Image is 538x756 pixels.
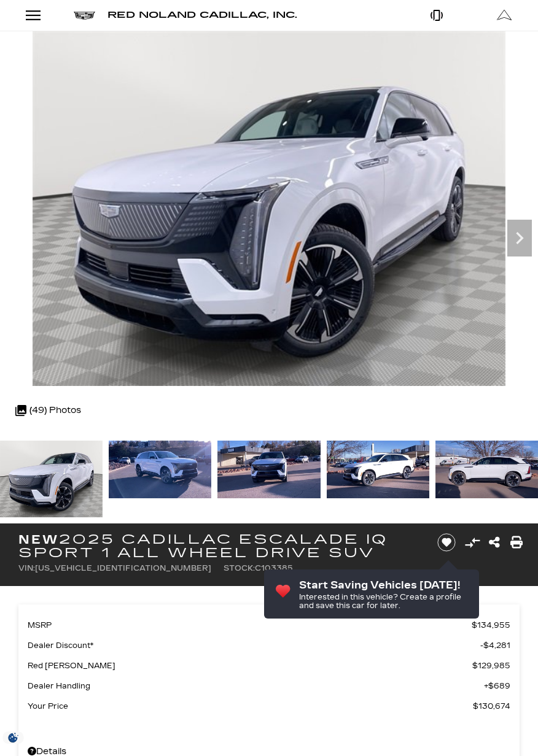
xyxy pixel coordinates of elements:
span: VIN: [18,564,35,573]
span: C103385 [255,564,293,573]
button: Save vehicle [433,533,460,552]
img: New 2025 Summit White Cadillac Sport 1 image 3 [217,441,320,498]
span: Dealer Discount* [28,637,480,654]
span: Red [PERSON_NAME] [28,657,472,674]
span: $689 [484,677,510,695]
a: Cadillac logo [74,7,95,24]
button: Compare Vehicle [463,533,481,552]
h1: 2025 Cadillac ESCALADE IQ Sport 1 All Wheel Drive SUV [18,533,421,560]
a: Dealer Discount* $4,281 [28,637,510,654]
span: $130,674 [473,698,510,715]
span: MSRP [28,617,472,634]
img: New 2025 Summit White Cadillac Sport 1 image 2 [109,441,211,498]
span: $134,955 [472,617,510,634]
span: $4,281 [480,637,510,654]
a: MSRP $134,955 [28,617,510,634]
a: Share this New 2025 Cadillac ESCALADE IQ Sport 1 All Wheel Drive SUV [489,534,500,551]
div: (49) Photos [9,396,87,425]
span: Stock: [224,564,255,573]
span: [US_VEHICLE_IDENTIFICATION_NUMBER] [35,564,211,573]
img: Cadillac logo [74,12,95,20]
span: Dealer Handling [28,677,484,695]
span: Your Price [28,698,473,715]
span: $129,985 [472,657,510,674]
img: New 2025 Summit White Cadillac Sport 1 image 5 [435,441,538,498]
img: New 2025 Summit White Cadillac Sport 1 image 4 [327,441,429,498]
span: Red Noland Cadillac, Inc. [107,10,297,20]
a: Your Price $130,674 [28,698,510,715]
a: Dealer Handling $689 [28,677,510,695]
strong: New [18,532,59,547]
a: Red [PERSON_NAME] $129,985 [28,657,510,674]
a: Print this New 2025 Cadillac ESCALADE IQ Sport 1 All Wheel Drive SUV [510,534,523,551]
a: Red Noland Cadillac, Inc. [107,7,297,24]
div: Next [507,220,532,256]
